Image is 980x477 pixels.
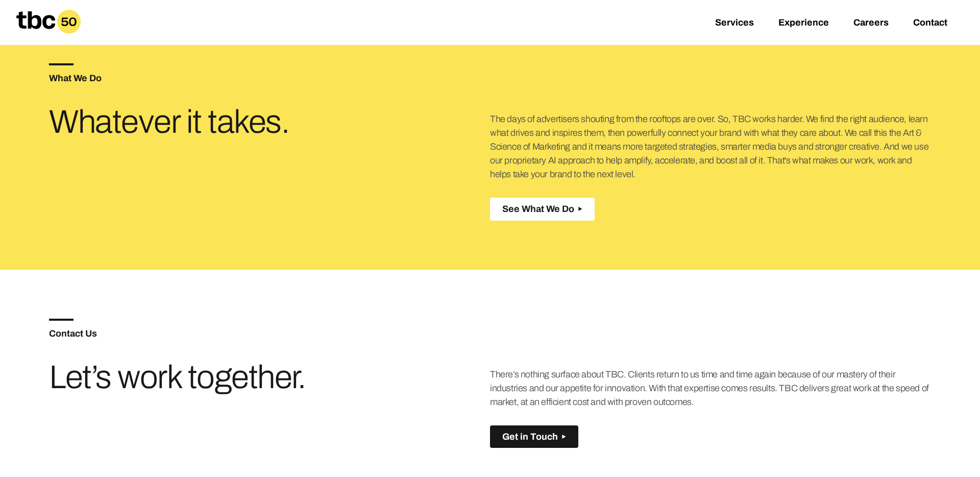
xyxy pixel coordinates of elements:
[49,74,490,83] h5: What We Do
[853,17,889,30] a: Careers
[49,329,490,338] h5: Contact Us
[913,17,947,30] a: Contact
[490,198,595,221] button: See What We Do
[8,30,89,40] a: Home
[502,204,574,214] span: See What We Do
[49,107,343,137] h3: Whatever it takes.
[49,363,343,392] h3: Let’s work together.
[490,368,931,409] p: There’s nothing surface about TBC. Clients return to us time and time again because of our master...
[715,17,754,30] a: Services
[778,17,829,30] a: Experience
[490,112,931,181] p: The days of advertisers shouting from the rooftops are over. So, TBC works harder. We find the ri...
[502,432,558,442] span: Get in Touch
[490,425,578,448] button: Get in Touch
